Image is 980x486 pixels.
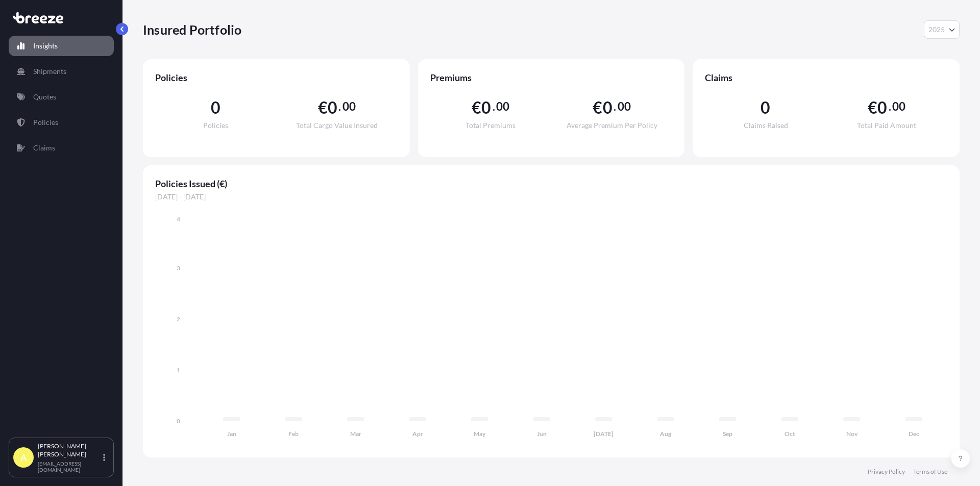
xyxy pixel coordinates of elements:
tspan: Jun [537,430,547,438]
a: Insights [9,36,114,56]
span: 00 [342,103,356,111]
p: Claims [33,143,55,153]
p: Quotes [33,92,56,102]
span: 0 [211,99,220,116]
tspan: 1 [177,366,180,374]
tspan: Jan [227,430,236,438]
p: Insights [33,41,58,51]
tspan: 2 [177,315,180,323]
span: € [593,99,602,116]
span: [DATE] - [DATE] [155,192,947,202]
a: Privacy Policy [868,468,905,476]
span: Claims [705,71,947,84]
p: Policies [33,117,58,127]
tspan: Aug [660,430,672,438]
tspan: [DATE] [594,430,614,438]
span: Total Paid Amount [857,122,916,129]
tspan: Feb [288,430,299,438]
span: 0 [761,99,770,116]
span: Policies [203,122,228,129]
span: 0 [481,99,491,116]
tspan: Dec [909,430,919,438]
tspan: Nov [846,430,858,438]
tspan: Sep [723,430,732,438]
p: Shipments [33,66,66,76]
tspan: 3 [177,264,180,272]
span: Total Cargo Value Insured [296,122,378,129]
a: Shipments [9,61,114,82]
p: [PERSON_NAME] [PERSON_NAME] [38,442,101,458]
span: 00 [618,103,631,111]
tspan: Mar [350,430,361,438]
span: 0 [328,99,337,116]
span: . [493,103,495,111]
span: . [338,103,341,111]
tspan: May [474,430,486,438]
span: € [472,99,481,116]
span: Premiums [430,71,673,84]
a: Claims [9,138,114,158]
tspan: 4 [177,215,180,223]
span: 0 [603,99,612,116]
span: 00 [892,103,905,111]
span: 0 [877,99,887,116]
tspan: 0 [177,417,180,425]
span: . [889,103,891,111]
span: € [868,99,877,116]
span: Total Premiums [465,122,516,129]
span: Policies [155,71,398,84]
span: 2025 [928,24,945,35]
span: Claims Raised [744,122,788,129]
p: Insured Portfolio [143,21,241,38]
span: Average Premium Per Policy [567,122,657,129]
span: 00 [496,103,509,111]
tspan: Apr [412,430,423,438]
span: € [318,99,328,116]
p: [EMAIL_ADDRESS][DOMAIN_NAME] [38,461,101,473]
a: Terms of Use [913,468,947,476]
a: Quotes [9,87,114,107]
span: A [20,452,27,463]
span: Policies Issued (€) [155,177,947,190]
button: Year Selector [924,20,960,39]
span: . [614,103,616,111]
a: Policies [9,112,114,133]
tspan: Oct [785,430,795,438]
